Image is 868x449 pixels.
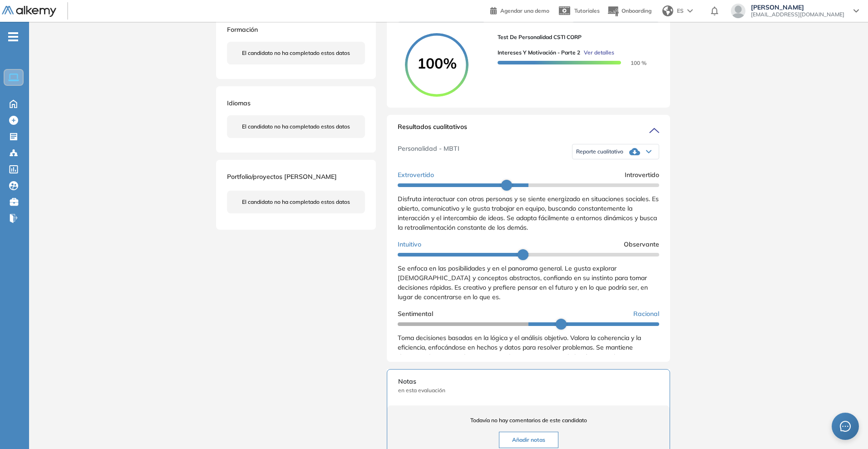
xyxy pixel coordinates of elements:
span: Tutoriales [574,7,600,14]
span: Idiomas [227,99,251,107]
span: en esta evaluación [398,386,659,395]
span: [PERSON_NAME] [751,4,844,11]
span: El candidato no ha completado estos datos [242,198,350,206]
span: Intereses y Motivación - Parte 2 [498,49,580,57]
i: - [8,36,18,38]
span: Notas [398,377,659,386]
span: Formación [227,25,258,34]
span: Onboarding [621,7,651,14]
span: 100 % [620,59,646,66]
span: Reporte cualitativo [576,148,623,155]
span: ES [677,7,684,15]
button: Onboarding [607,1,651,21]
button: Ver detalles [580,49,614,57]
span: Racional [633,309,659,319]
span: Todavía no hay comentarios de este candidato [398,416,659,424]
img: arrow [687,9,693,13]
span: Disfruta interactuar con otras personas y se siente energizado en situaciones sociales. Es abiert... [398,195,659,232]
span: Test de Personalidad CSTI CORP [498,33,652,41]
span: 100% [405,56,469,70]
span: Agendar una demo [500,7,549,14]
span: Personalidad - MBTI [398,144,459,159]
span: El candidato no ha completado estos datos [242,123,350,131]
span: Resultados cualitativos [398,122,467,137]
span: Extrovertido [398,170,434,180]
span: [EMAIL_ADDRESS][DOMAIN_NAME] [751,11,844,18]
button: Añadir notas [499,432,558,448]
span: Toma decisiones basadas en la lógica y el análisis objetivo. Valora la coherencia y la eficiencia... [398,334,657,370]
span: Ver detalles [584,49,614,57]
span: Introvertido [625,170,659,180]
span: Observante [624,240,659,249]
span: Portfolio/proyectos [PERSON_NAME] [227,173,337,181]
span: Intuitivo [398,240,421,249]
span: Se enfoca en las posibilidades y en el panorama general. Le gusta explorar [DEMOGRAPHIC_DATA] y c... [398,264,648,301]
span: Sentimental [398,309,433,319]
a: Agendar una demo [490,5,549,15]
img: world [662,5,673,16]
span: message [840,421,851,432]
span: El candidato no ha completado estos datos [242,49,350,57]
img: Logo [2,6,56,17]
